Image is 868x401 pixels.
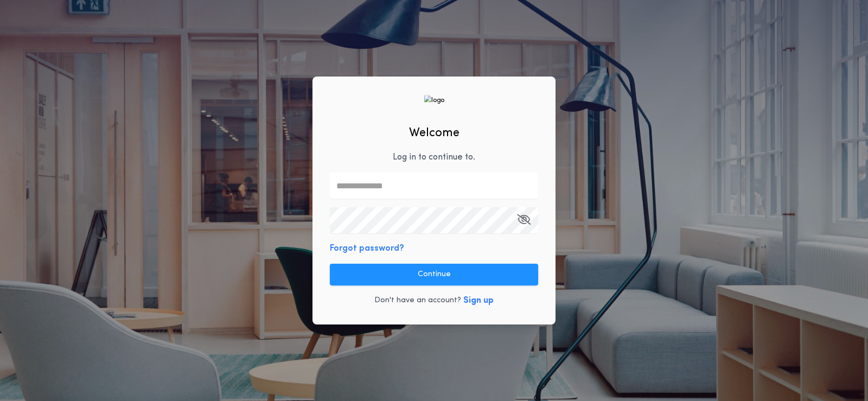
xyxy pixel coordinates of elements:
[330,242,404,255] button: Forgot password?
[330,264,538,285] button: Continue
[393,151,475,164] p: Log in to continue to .
[424,95,444,105] img: logo
[409,124,459,142] h2: Welcome
[463,294,494,307] button: Sign up
[374,295,461,306] p: Don't have an account?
